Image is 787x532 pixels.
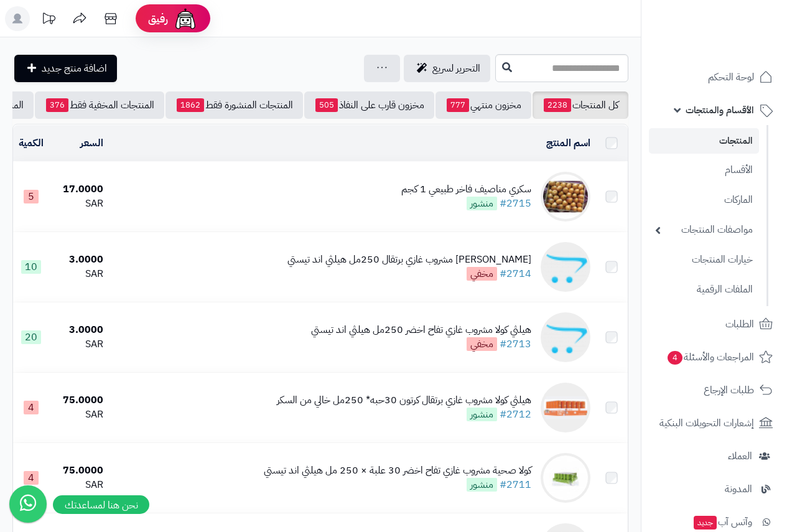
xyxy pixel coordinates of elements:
[725,315,754,333] span: الطلبات
[533,91,628,119] a: كل المنتجات2238
[54,182,103,197] div: 17.0000
[54,253,103,267] div: 3.0000
[54,464,103,478] div: 75.0000
[277,393,531,408] div: هيلثي كولا مشروب غازي برتقال كرتون 30حبه* 250مل خالي من السكر
[54,393,103,408] div: 75.0000
[404,55,490,82] a: التحرير لسريع
[264,464,531,478] div: كولا صحية مشروب غازي تفاح اخضر 30 علبة × 250 مل هيلثي اند تيستي
[668,351,682,365] span: 4
[24,190,39,203] span: 5
[728,447,752,465] span: العملاء
[649,217,759,243] a: مواصفات المنتجات
[35,91,164,119] a: المنتجات المخفية فقط376
[686,101,754,119] span: الأقسام والمنتجات
[692,513,752,531] span: وآتس آب
[467,478,497,492] span: منشور
[177,98,204,112] span: 1862
[541,242,590,292] img: هيلثي كولا مشروب غازي برتقال 250مل هيلثي اند تيستي
[649,62,780,92] a: لوحة التحكم
[165,91,303,119] a: المنتجات المنشورة فقط1862
[467,197,497,210] span: منشور
[315,98,338,112] span: 505
[649,157,759,184] a: الأقسام
[546,136,590,151] a: اسم المنتج
[148,11,168,26] span: رفيق
[694,516,717,530] span: جديد
[54,267,103,281] div: SAR
[649,246,759,273] a: خيارات المنتجات
[708,68,754,86] span: لوحة التحكم
[54,323,103,337] div: 3.0000
[500,266,531,281] a: #2714
[54,197,103,211] div: SAR
[54,408,103,422] div: SAR
[541,312,590,362] img: هيلثي كولا مشروب غازي تفاح اخضر 250مل هيلثي اند تيستي
[541,453,590,503] img: كولا صحية مشروب غازي تفاح اخضر 30 علبة × 250 مل هيلثي اند تيستي
[54,337,103,352] div: SAR
[173,6,198,31] img: ai-face.png
[500,407,531,422] a: #2712
[541,383,590,432] img: هيلثي كولا مشروب غازي برتقال كرتون 30حبه* 250مل خالي من السكر
[467,337,497,351] span: مخفي
[401,182,531,197] div: سكري مناصيف فاخر طبيعي 1 كجم
[311,323,531,337] div: هيلثي كولا مشروب غازي تفاح اخضر 250مل هيلثي اند تيستي
[21,260,41,274] span: 10
[704,381,754,399] span: طلبات الإرجاع
[649,342,780,372] a: المراجعات والأسئلة4
[500,477,531,492] a: #2711
[649,128,759,154] a: المنتجات
[500,196,531,211] a: #2715
[467,267,497,281] span: مخفي
[21,330,41,344] span: 20
[649,375,780,405] a: طلبات الإرجاع
[19,136,44,151] a: الكمية
[659,414,754,432] span: إشعارات التحويلات البنكية
[33,6,64,34] a: تحديثات المنصة
[54,478,103,492] div: SAR
[544,98,571,112] span: 2238
[304,91,434,119] a: مخزون قارب على النفاذ505
[287,253,531,267] div: [PERSON_NAME] مشروب غازي برتقال 250مل هيلثي اند تيستي
[649,408,780,438] a: إشعارات التحويلات البنكية
[666,348,754,366] span: المراجعات والأسئلة
[500,337,531,352] a: #2713
[24,471,39,485] span: 4
[447,98,469,112] span: 777
[725,480,752,498] span: المدونة
[24,401,39,414] span: 4
[80,136,103,151] a: السعر
[42,61,107,76] span: اضافة منتج جديد
[702,35,775,61] img: logo-2.png
[432,61,480,76] span: التحرير لسريع
[649,276,759,303] a: الملفات الرقمية
[649,309,780,339] a: الطلبات
[649,474,780,504] a: المدونة
[435,91,531,119] a: مخزون منتهي777
[649,187,759,213] a: الماركات
[46,98,68,112] span: 376
[467,408,497,421] span: منشور
[541,172,590,222] img: سكري مناصيف فاخر طبيعي 1 كجم
[649,441,780,471] a: العملاء
[14,55,117,82] a: اضافة منتج جديد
